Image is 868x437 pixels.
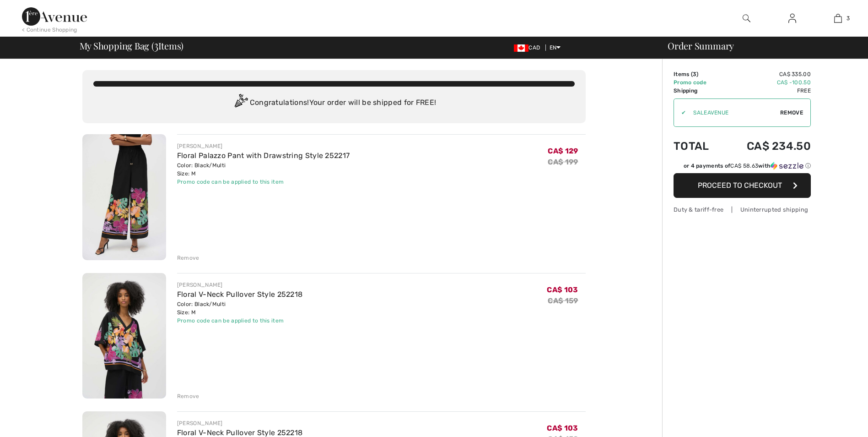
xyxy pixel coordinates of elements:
[657,41,863,50] div: Order Summary
[177,161,350,178] div: Color: Black/Multi Size: M
[154,39,158,51] span: 3
[686,99,780,126] input: Promo code
[722,131,811,162] td: CA$ 234.50
[177,178,350,186] div: Promo code can be applied to this item
[177,419,303,427] div: [PERSON_NAME]
[177,281,303,289] div: [PERSON_NAME]
[693,71,696,77] span: 3
[674,173,811,198] button: Proceed to Checkout
[177,428,303,437] a: Floral V-Neck Pullover Style 252218
[815,13,860,24] a: 3
[82,273,166,399] img: Floral V-Neck Pullover Style 252218
[674,78,722,87] td: Promo code
[232,94,250,112] img: Congratulation2.svg
[177,317,303,325] div: Promo code can be applied to this item
[788,13,796,24] img: My Info
[548,147,578,155] span: CA$ 129
[547,424,578,432] span: CA$ 103
[846,14,850,22] span: 3
[80,41,184,50] span: My Shopping Bag ( Items)
[93,94,575,112] div: Congratulations! Your order will be shipped for FREE!
[548,158,578,166] s: CA$ 199
[730,163,758,169] span: CA$ 58.63
[514,44,544,51] span: CAD
[674,70,722,78] td: Items ( )
[771,162,803,170] img: Sezzle
[674,131,722,162] td: Total
[674,162,811,173] div: or 4 payments ofCA$ 58.63withSezzle Click to learn more about Sezzle
[177,151,350,160] a: Floral Palazzo Pant with Drawstring Style 252217
[698,181,782,190] span: Proceed to Checkout
[177,300,303,317] div: Color: Black/Multi Size: M
[22,7,87,26] img: 1ère Avenue
[722,78,811,87] td: CA$ -100.50
[548,296,578,305] s: CA$ 159
[550,44,561,51] span: EN
[834,13,842,24] img: My Bag
[743,13,750,24] img: search the website
[22,26,77,34] div: < Continue Shopping
[82,134,166,260] img: Floral Palazzo Pant with Drawstring Style 252217
[177,392,199,400] div: Remove
[674,109,686,117] div: ✔
[722,70,811,78] td: CA$ 335.00
[674,205,811,214] div: Duty & tariff-free | Uninterrupted shipping
[684,162,811,170] div: or 4 payments of with
[722,87,811,95] td: Free
[781,13,803,24] a: Sign In
[547,285,578,294] span: CA$ 103
[177,254,199,262] div: Remove
[780,109,803,117] span: Remove
[177,290,303,299] a: Floral V-Neck Pullover Style 252218
[674,87,722,95] td: Shipping
[514,44,528,52] img: Canadian Dollar
[177,142,350,150] div: [PERSON_NAME]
